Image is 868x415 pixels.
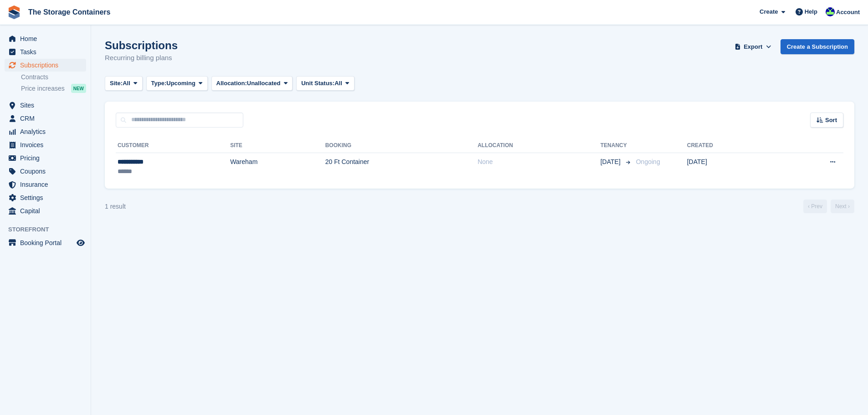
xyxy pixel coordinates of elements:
span: Export [744,42,762,51]
span: Create [760,7,778,16]
span: All [123,79,130,88]
a: menu [5,99,86,112]
td: [DATE] [687,153,777,181]
a: menu [5,205,86,217]
span: Unallocated [247,79,281,88]
span: Subscriptions [20,59,75,72]
button: Export [733,39,773,54]
span: Settings [20,191,75,204]
button: Unit Status: All [296,76,354,91]
span: Help [805,7,817,16]
span: Home [20,32,75,45]
td: 20 Ft Container [325,153,478,181]
span: Site: [110,79,123,88]
h1: Subscriptions [105,39,178,51]
p: Recurring billing plans [105,53,178,63]
span: Analytics [20,125,75,138]
div: 1 result [105,202,126,211]
img: stora-icon-8386f47178a22dfd0bd8f6a31ec36ba5ce8667c1dd55bd0f319d3a0aa187defe.svg [7,5,21,19]
span: All [334,79,342,88]
span: Account [836,8,860,17]
a: menu [5,46,86,58]
a: Create a Subscription [781,39,854,54]
a: The Storage Containers [25,5,114,20]
a: Next [831,200,854,213]
span: Upcoming [166,79,195,88]
img: Stacy Williams [826,7,835,16]
nav: Page [801,200,856,213]
a: menu [5,112,86,125]
span: Allocation: [216,79,247,88]
th: Created [687,138,777,153]
span: Pricing [20,152,75,164]
th: Tenancy [601,138,632,153]
span: Price increases [21,84,65,93]
a: Price increases NEW [21,83,86,93]
a: menu [5,236,86,249]
a: menu [5,59,86,72]
span: Sites [20,99,75,112]
button: Allocation: Unallocated [211,76,293,91]
button: Site: All [105,76,143,91]
span: Sort [825,116,837,125]
span: Coupons [20,165,75,178]
a: menu [5,178,86,191]
th: Customer [116,138,230,153]
span: [DATE] [601,157,622,167]
a: menu [5,165,86,178]
a: menu [5,125,86,138]
span: Tasks [20,46,75,58]
a: Contracts [21,73,86,82]
th: Booking [325,138,478,153]
span: CRM [20,112,75,125]
a: menu [5,138,86,151]
span: Capital [20,205,75,217]
span: Invoices [20,138,75,151]
a: menu [5,32,86,45]
a: menu [5,191,86,204]
a: menu [5,152,86,164]
td: Wareham [230,153,325,181]
span: Unit Status: [301,79,334,88]
a: Preview store [75,237,86,248]
a: Previous [803,200,827,213]
span: Insurance [20,178,75,191]
button: Type: Upcoming [146,76,208,91]
th: Allocation [478,138,601,153]
span: Storefront [8,225,91,234]
div: None [478,157,601,167]
span: Booking Portal [20,236,75,249]
span: Type: [151,79,167,88]
div: NEW [71,84,86,93]
th: Site [230,138,325,153]
span: Ongoing [636,158,660,165]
